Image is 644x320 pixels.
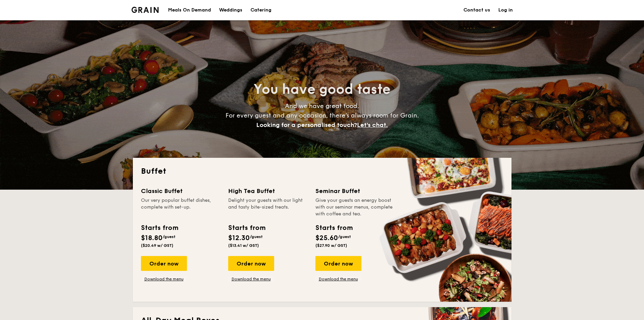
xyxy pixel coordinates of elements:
div: Order now [315,256,361,271]
div: Classic Buffet [141,186,220,196]
div: High Tea Buffet [228,186,307,196]
a: Logotype [132,7,159,13]
span: ($27.90 w/ GST) [315,243,347,248]
span: $12.30 [228,234,250,242]
div: Seminar Buffet [315,186,395,196]
span: ($20.49 w/ GST) [141,243,173,248]
a: Download the menu [228,276,274,282]
span: You have good taste [254,81,390,98]
div: Delight your guests with our light and tasty bite-sized treats. [228,197,307,217]
div: Our very popular buffet dishes, complete with set-up. [141,197,220,217]
span: ($13.41 w/ GST) [228,243,259,248]
a: Download the menu [315,276,361,282]
div: Starts from [141,223,178,233]
span: Looking for a personalised touch? [256,121,357,129]
h2: Buffet [141,166,503,177]
img: Grain [132,7,159,13]
div: Give your guests an energy boost with our seminar menus, complete with coffee and tea. [315,197,395,217]
div: Starts from [315,223,352,233]
span: $18.80 [141,234,163,242]
span: /guest [338,234,351,239]
span: Let's chat. [357,121,388,129]
span: /guest [250,234,263,239]
div: Order now [141,256,187,271]
div: Order now [228,256,274,271]
span: $25.60 [315,234,338,242]
span: /guest [163,234,175,239]
span: And we have great food. For every guest and any occasion, there’s always room for Grain. [225,102,419,129]
a: Download the menu [141,276,187,282]
div: Starts from [228,223,265,233]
